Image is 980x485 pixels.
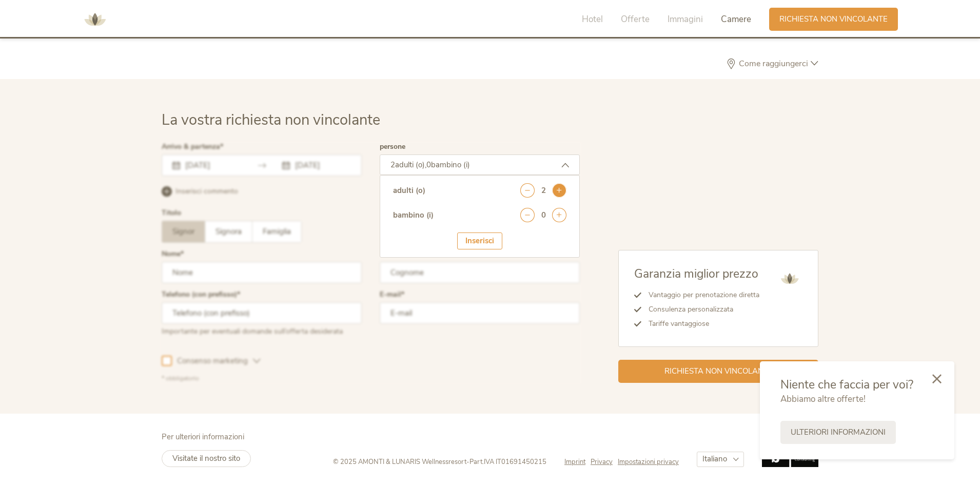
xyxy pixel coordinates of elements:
label: persone [380,143,405,150]
span: - [466,457,469,467]
a: Privacy [591,457,618,467]
span: Hotel [582,13,603,25]
li: Vantaggio per prenotazione diretta [641,288,759,302]
li: Tariffe vantaggiose [641,317,759,331]
img: AMONTI & LUNARIS Wellnessresort [80,4,110,35]
div: bambino (i) [393,210,434,221]
span: Offerte [621,13,650,25]
span: bambino (i) [431,160,470,170]
div: 0 [541,210,546,221]
span: Immagini [668,13,703,25]
span: 0 [426,160,431,170]
span: Ulteriori informazioni [791,427,886,438]
span: 2 [390,160,395,170]
a: Visitate il nostro sito [162,450,251,467]
span: Visitate il nostro sito [172,453,240,463]
span: Come raggiungerci [736,60,811,68]
span: Privacy [591,457,613,467]
a: Impostazioni privacy [618,457,679,467]
span: Imprint [564,457,585,467]
span: Richiesta non vincolante [664,366,773,377]
span: Abbiamo altre offerte! [780,393,866,405]
span: Richiesta non vincolante [779,14,888,25]
span: Garanzia miglior prezzo [634,266,758,282]
div: Inserisci [457,232,502,249]
span: Niente che faccia per voi? [780,377,913,393]
span: Part.IVA IT01691450215 [469,457,546,467]
span: Camere [721,13,751,25]
img: AMONTI & LUNARIS Wellnessresort [777,266,802,292]
span: adulti (o), [395,160,426,170]
a: AMONTI & LUNARIS Wellnessresort [80,15,110,23]
li: Consulenza personalizzata [641,302,759,317]
div: adulti (o) [393,185,425,196]
a: Ulteriori informazioni [780,421,896,444]
a: Imprint [564,457,591,467]
span: Per ulteriori informazioni [162,432,244,442]
div: 2 [541,185,546,196]
span: La vostra richiesta non vincolante [162,110,380,130]
span: © 2025 AMONTI & LUNARIS Wellnessresort [333,457,466,467]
